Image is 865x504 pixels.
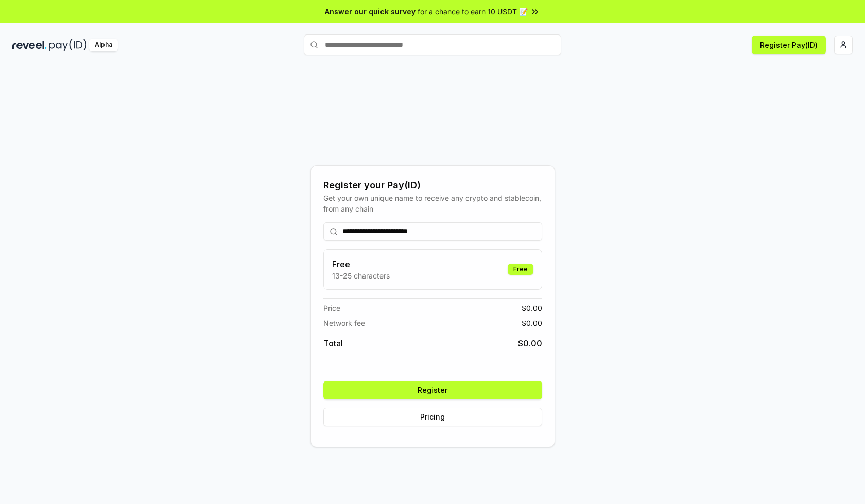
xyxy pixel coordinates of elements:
div: Get your own unique name to receive any crypto and stablecoin, from any chain [323,193,542,214]
span: $ 0.00 [522,303,542,314]
button: Register Pay(ID) [752,36,826,54]
p: 13-25 characters [332,270,390,281]
span: $ 0.00 [518,337,542,350]
img: reveel_dark [12,39,47,51]
span: Network fee [323,318,365,328]
span: Price [323,303,340,314]
div: Register your Pay(ID) [323,178,542,193]
button: Register [323,381,542,399]
span: Total [323,337,343,350]
h3: Free [332,258,390,270]
div: Free [508,264,533,275]
div: Alpha [89,39,118,51]
span: $ 0.00 [522,318,542,328]
img: pay_id [49,39,87,51]
span: for a chance to earn 10 USDT 📝 [418,6,528,17]
span: Answer our quick survey [325,6,416,17]
button: Pricing [323,408,542,426]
